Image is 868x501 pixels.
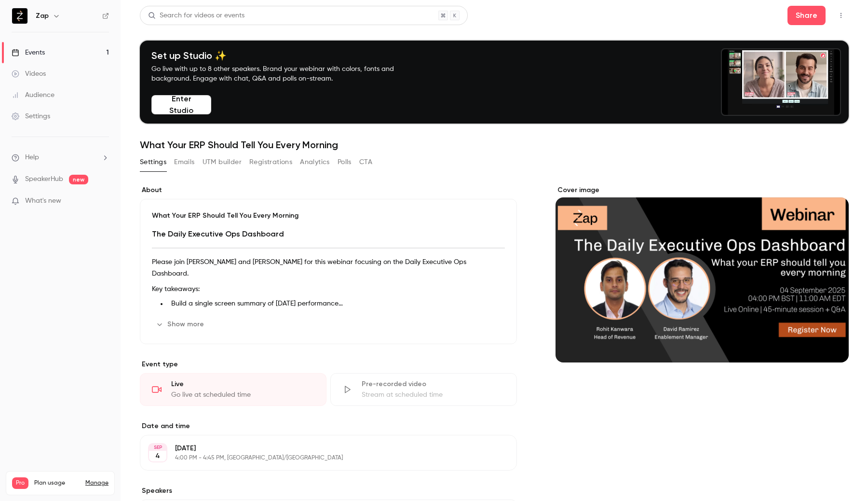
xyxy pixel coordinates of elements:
div: Audience [12,90,54,100]
p: What Your ERP Should Tell You Every Morning [152,211,505,221]
label: Cover image [556,185,849,195]
button: Polls [338,154,352,170]
button: Show more [152,317,210,332]
p: [DATE] [175,444,466,453]
div: SEP [149,444,166,451]
button: Emails [174,154,194,170]
div: Settings [12,111,50,121]
div: Pre-recorded videoStream at scheduled time [330,373,517,406]
h2: The Daily Executive Ops Dashboard [152,228,505,240]
button: Enter Studio [151,95,211,114]
div: Stream at scheduled time [362,390,505,400]
div: Events [12,48,45,57]
label: About [140,185,517,195]
button: Share [787,6,826,25]
div: Go live at scheduled time [171,390,314,400]
button: UTM builder [203,154,242,170]
div: Pre-recorded video [362,379,505,389]
div: LiveGo live at scheduled time [140,373,326,406]
p: 4 [155,451,160,461]
h6: Zap [36,11,49,21]
h4: Set up Studio ✨ [151,50,417,61]
button: Analytics [300,154,330,170]
li: Build a single screen summary of [DATE] performance [167,299,505,309]
p: Key takeaways: [152,283,505,295]
button: Settings [140,154,166,170]
li: help-dropdown-opener [12,153,109,163]
span: Plan usage [34,479,80,487]
span: Pro [12,477,28,489]
button: Registrations [249,154,292,170]
h1: What Your ERP Should Tell You Every Morning [140,139,849,151]
span: new [69,175,88,184]
section: Cover image [556,185,849,362]
label: Speakers [140,486,517,496]
a: Manage [85,479,108,487]
div: Videos [12,69,46,79]
p: Event type [140,360,517,369]
a: SpeakerHub [25,174,63,184]
p: 4:00 PM - 4:45 PM, [GEOGRAPHIC_DATA]/[GEOGRAPHIC_DATA] [175,454,466,462]
label: Date and time [140,421,517,431]
button: CTA [359,154,372,170]
span: Help [25,153,39,163]
div: Search for videos or events [148,11,244,21]
div: Live [171,379,314,389]
img: Zap [12,8,27,24]
p: Please join [PERSON_NAME] and [PERSON_NAME] for this webinar focusing on the Daily Executive Ops ... [152,256,505,279]
span: What's new [25,196,61,206]
p: Go live with up to 8 other speakers. Brand your webinar with colors, fonts and background. Engage... [151,64,417,83]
